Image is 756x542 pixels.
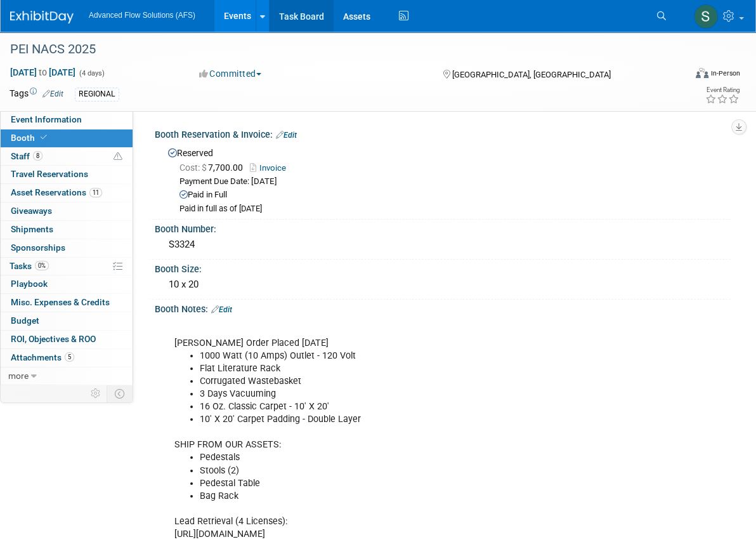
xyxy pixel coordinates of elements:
[200,490,608,503] li: Bag Rack
[11,224,53,234] span: Shipments
[41,134,47,141] i: Booth reservation complete
[11,151,42,161] span: Staff
[11,169,88,179] span: Travel Reservations
[627,66,741,85] div: Event Format
[179,162,248,173] span: 7,700.00
[65,352,74,362] span: 5
[1,258,133,275] a: Tasks0%
[11,114,82,124] span: Event Information
[10,11,74,23] img: ExhibitDay
[11,279,48,289] span: Playbook
[1,184,133,202] a: Asset Reservations11
[200,413,608,426] li: 10' X 20' Carpet Padding - Double Layer
[1,239,133,257] a: Sponsorships
[710,69,740,78] div: In-Person
[11,133,49,143] span: Booth
[200,350,608,362] li: 1000 Watt (10 Amps) Outlet - 120 Volt
[1,129,133,147] a: Booth
[200,362,608,375] li: Flat Literature Rack
[155,300,731,316] div: Booth Notes:
[155,260,731,275] div: Booth Size:
[694,4,718,29] img: Steve McAnally
[179,162,208,173] span: Cost: $
[211,305,232,314] a: Edit
[1,166,133,183] a: Travel Reservations
[11,352,74,362] span: Attachments
[37,67,49,77] span: to
[164,235,721,254] div: S3324
[200,388,608,400] li: 3 Days Vacuuming
[179,189,721,201] div: Paid in Full
[89,188,102,197] span: 11
[42,89,63,98] a: Edit
[78,69,105,77] span: (4 days)
[195,67,266,80] button: Committed
[1,202,133,220] a: Giveaways
[11,187,102,197] span: Asset Reservations
[164,275,721,294] div: 10 x 20
[200,400,608,413] li: 16 Oz. Classic Carpet - 10' X 20'
[155,220,731,235] div: Booth Number:
[696,68,708,78] img: Format-Inperson.png
[11,242,65,253] span: Sponsorships
[1,221,133,239] a: Shipments
[179,176,721,188] div: Payment Due Date: [DATE]
[1,148,133,166] a: Staff8
[200,451,608,464] li: Pedestals
[33,151,42,161] span: 8
[1,367,133,385] a: more
[8,371,29,381] span: more
[705,87,740,93] div: Event Rating
[11,206,52,216] span: Giveaways
[1,275,133,293] a: Playbook
[1,294,133,312] a: Misc. Expenses & Credits
[200,465,608,477] li: Stools (2)
[1,111,133,129] a: Event Information
[89,11,195,20] span: Advanced Flow Solutions (AFS)
[164,143,721,215] div: Reserved
[1,331,133,348] a: ROI, Objectives & ROO
[200,375,608,388] li: Corrugated Wastebasket
[35,261,49,270] span: 0%
[6,38,669,61] div: PEI NACS 2025
[85,385,107,402] td: Personalize Event Tab Strip
[179,204,721,215] div: Paid in full as of [DATE]
[107,385,133,402] td: Toggle Event Tabs
[1,349,133,367] a: Attachments5
[200,477,608,490] li: Pedestal Table
[10,261,49,271] span: Tasks
[75,88,119,101] div: REGIONAL
[10,67,76,78] span: [DATE] [DATE]
[250,163,292,173] a: Invoice
[11,334,96,344] span: ROI, Objectives & ROO
[155,125,731,142] div: Booth Reservation & Invoice:
[1,312,133,330] a: Budget
[452,70,611,79] span: [GEOGRAPHIC_DATA], [GEOGRAPHIC_DATA]
[114,151,122,162] span: Potential Scheduling Conflict -- at least one attendee is tagged in another overlapping event.
[276,131,297,140] a: Edit
[11,315,39,326] span: Budget
[11,297,110,307] span: Misc. Expenses & Credits
[10,87,63,102] td: Tags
